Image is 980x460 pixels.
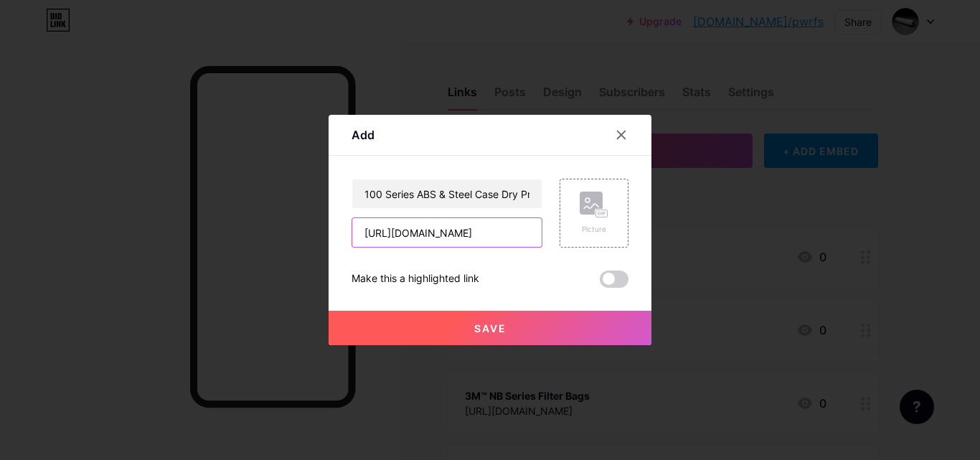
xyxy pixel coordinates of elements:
div: Make this a highlighted link [352,271,479,288]
button: Save [329,311,651,345]
input: URL [352,218,542,247]
div: Picture [580,224,608,235]
span: Save [474,322,507,334]
div: Add [352,126,374,144]
input: Title [352,179,542,208]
